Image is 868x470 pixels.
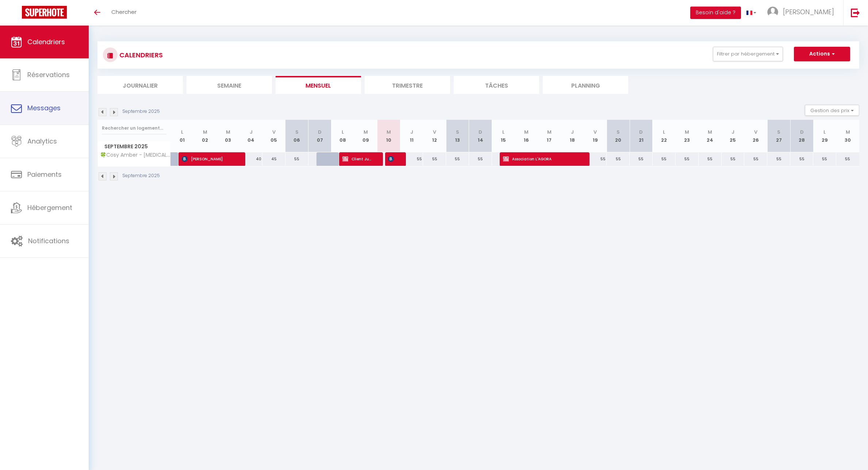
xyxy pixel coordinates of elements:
[663,129,665,135] abbr: L
[676,120,699,152] th: 23
[543,76,628,94] li: Planning
[118,47,163,63] h3: CALENDRIERS
[767,120,790,152] th: 27
[28,236,69,245] span: Notifications
[653,120,676,152] th: 22
[594,129,597,135] abbr: V
[783,7,834,16] span: [PERSON_NAME]
[262,152,285,166] div: 45
[653,152,676,166] div: 55
[276,76,361,94] li: Mensuel
[187,76,272,94] li: Semaine
[433,129,436,135] abbr: V
[790,152,813,166] div: 55
[607,152,630,166] div: 55
[285,120,308,152] th: 06
[285,152,308,166] div: 55
[690,7,741,19] button: Besoin d'aide ?
[805,105,859,116] button: Gestion des prix
[561,120,584,152] th: 18
[171,120,194,152] th: 01
[456,129,459,135] abbr: S
[388,152,396,166] span: [PERSON_NAME]
[639,129,643,135] abbr: D
[744,120,767,152] th: 26
[239,120,262,152] th: 04
[27,70,70,79] span: Réservations
[308,120,331,152] th: 07
[27,203,72,212] span: Hébergement
[331,120,354,152] th: 08
[767,7,778,18] img: ...
[446,120,469,152] th: 13
[547,129,552,135] abbr: M
[27,137,57,146] span: Analytics
[97,76,183,94] li: Journalier
[423,152,446,166] div: 55
[410,129,413,135] abbr: J
[272,129,276,135] abbr: V
[617,129,620,135] abbr: S
[524,129,529,135] abbr: M
[731,129,734,135] abbr: J
[823,129,826,135] abbr: L
[99,152,172,158] span: 🍀Cosy Amber - [MEDICAL_DATA] - Place [GEOGRAPHIC_DATA]
[216,120,239,152] th: 03
[262,120,285,152] th: 05
[708,129,712,135] abbr: M
[699,120,722,152] th: 24
[515,120,538,152] th: 16
[836,120,859,152] th: 30
[800,129,804,135] abbr: D
[181,129,183,135] abbr: L
[503,152,581,166] span: Association L'AGORA
[813,152,836,166] div: 55
[364,129,368,135] abbr: M
[122,108,160,115] p: Septembre 2025
[813,120,836,152] th: 29
[454,76,539,94] li: Tâches
[630,120,653,152] th: 21
[365,76,450,94] li: Trimestre
[446,152,469,166] div: 55
[538,120,561,152] th: 17
[777,129,780,135] abbr: S
[790,120,813,152] th: 28
[22,6,67,19] img: Super Booking
[239,152,262,166] div: 40
[342,129,344,135] abbr: L
[607,120,630,152] th: 20
[846,129,850,135] abbr: M
[767,152,790,166] div: 55
[98,141,170,152] span: Septembre 2025
[387,129,391,135] abbr: M
[699,152,722,166] div: 55
[354,120,377,152] th: 09
[851,8,860,17] img: logout
[193,120,216,152] th: 02
[492,120,515,152] th: 15
[122,172,160,179] p: Septembre 2025
[226,129,230,135] abbr: M
[584,120,607,152] th: 19
[27,37,65,46] span: Calendriers
[676,152,699,166] div: 55
[469,152,492,166] div: 55
[713,47,783,61] button: Filtrer par hébergement
[571,129,574,135] abbr: J
[250,129,253,135] abbr: J
[400,120,423,152] th: 11
[584,152,607,166] div: 55
[377,120,400,152] th: 10
[342,152,373,166] span: Client Jungles INNOVHOME
[295,129,299,135] abbr: S
[794,47,850,61] button: Actions
[318,129,322,135] abbr: D
[400,152,423,166] div: 55
[102,122,166,135] input: Rechercher un logement...
[203,129,207,135] abbr: M
[836,152,859,166] div: 55
[630,152,653,166] div: 55
[111,8,137,16] span: Chercher
[27,170,62,179] span: Paiements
